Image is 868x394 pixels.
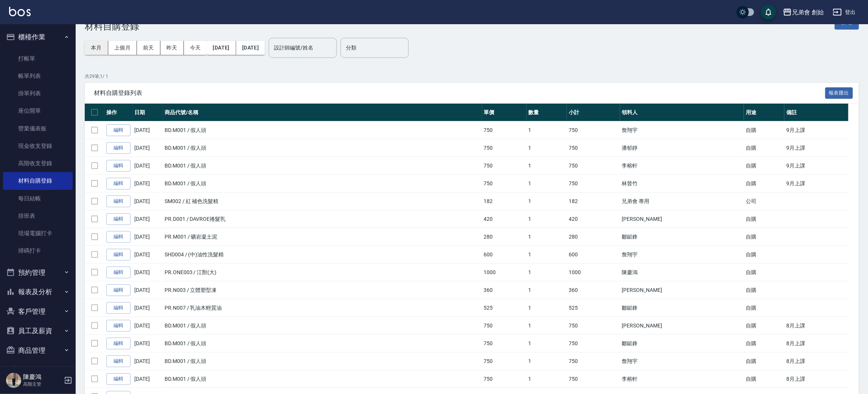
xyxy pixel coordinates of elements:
a: 編輯 [106,320,131,332]
a: 編輯 [106,178,131,189]
th: 小計 [567,104,620,121]
th: 數量 [527,104,567,121]
h5: 陳慶鴻 [23,373,62,381]
td: 750 [482,370,527,388]
td: [DATE] [132,157,163,175]
td: 李榕軒 [620,157,744,175]
button: 登出 [830,5,859,19]
div: 兄弟會 創始 [792,8,824,17]
td: [PERSON_NAME] [620,281,744,299]
td: 8月上課 [784,317,848,335]
td: BD.M001 / 假人頭 [163,157,482,175]
td: PR.N007 / 乳油木輕質油 [163,299,482,317]
p: 共 29 筆, 1 / 1 [85,73,859,80]
td: 自購 [744,317,784,335]
td: [DATE] [132,175,163,192]
td: 鄒鋌鋒 [620,335,744,352]
td: 1 [527,352,567,370]
td: 1000 [482,264,527,281]
td: 詹翔宇 [620,121,744,139]
td: BD.M001 / 假人頭 [163,121,482,139]
a: 編輯 [106,231,131,243]
a: 編輯 [106,142,131,154]
td: 750 [567,317,620,335]
button: 商品管理 [3,341,73,360]
button: [DATE] [207,41,236,55]
td: 1 [527,264,567,281]
td: 陳慶鴻 [620,264,744,281]
td: 9月上課 [784,139,848,157]
td: 自購 [744,157,784,175]
a: 現金收支登錄 [3,137,73,155]
td: 750 [482,352,527,370]
td: 李榕軒 [620,370,744,388]
td: [DATE] [132,121,163,139]
th: 操作 [104,104,132,121]
img: Logo [9,7,31,16]
td: 詹翔宇 [620,352,744,370]
td: 詹翔宇 [620,246,744,264]
td: 600 [567,246,620,264]
a: 編輯 [106,355,131,367]
a: 編輯 [106,267,131,278]
td: 1 [527,370,567,388]
td: SHD004 / (中)油性洗髮精 [163,246,482,264]
td: BD.M001 / 假人頭 [163,175,482,192]
td: 8月上課 [784,370,848,388]
td: BD.M001 / 假人頭 [163,317,482,335]
td: 750 [482,175,527,192]
td: 1 [527,210,567,228]
a: 掛單列表 [3,85,73,102]
td: SM002 / 紅 補色洗髮精 [163,192,482,210]
td: 自購 [744,281,784,299]
td: 750 [567,121,620,139]
td: 750 [567,352,620,370]
td: BD.M001 / 假人頭 [163,370,482,388]
td: 750 [482,317,527,335]
td: 525 [482,299,527,317]
button: 本月 [85,41,108,55]
button: 員工及薪資 [3,321,73,341]
td: 鄒鋌鋒 [620,299,744,317]
button: 預約管理 [3,263,73,282]
td: PR.D001 / DAVROE捲髮乳 [163,210,482,228]
td: [DATE] [132,228,163,246]
a: 材料自購登錄 [3,172,73,189]
button: 報表及分析 [3,282,73,302]
td: 1 [527,157,567,175]
td: [DATE] [132,210,163,228]
button: 上個月 [108,41,137,55]
td: 自購 [744,139,784,157]
th: 用途 [744,104,784,121]
td: 8月上課 [784,352,848,370]
a: 編輯 [106,338,131,349]
td: 自購 [744,175,784,192]
a: 座位開單 [3,102,73,119]
td: 自購 [744,352,784,370]
a: 編輯 [106,195,131,207]
td: PR.M001 / 礦岩凝土泥 [163,228,482,246]
td: 1 [527,192,567,210]
a: 掃碼打卡 [3,242,73,259]
td: 自購 [744,335,784,352]
td: 自購 [744,228,784,246]
td: 8月上課 [784,335,848,352]
td: 1 [527,121,567,139]
a: 編輯 [106,249,131,261]
td: 1 [527,246,567,264]
td: 自購 [744,370,784,388]
td: 1 [527,281,567,299]
td: BD.M001 / 假人頭 [163,352,482,370]
button: 兄弟會 創始 [780,5,827,20]
td: 525 [567,299,620,317]
td: [DATE] [132,139,163,157]
td: [DATE] [132,264,163,281]
td: 750 [482,139,527,157]
a: 編輯 [106,302,131,314]
button: 今天 [184,41,207,55]
th: 領料人 [620,104,744,121]
td: 鄒鋌鋒 [620,228,744,246]
td: 750 [482,121,527,139]
td: 自購 [744,210,784,228]
td: [DATE] [132,192,163,210]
